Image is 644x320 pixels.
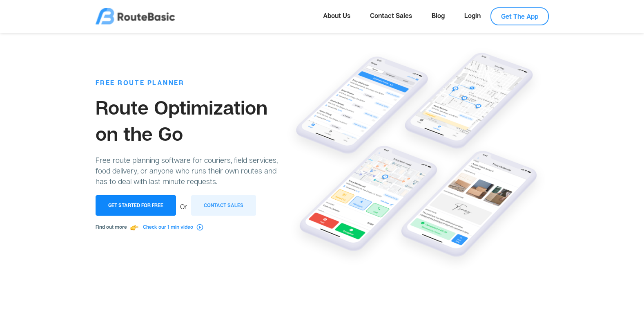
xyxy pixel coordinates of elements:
a: Contact Sales [360,7,422,24]
img: intro.png [284,45,548,273]
img: pointTo.svg [130,223,138,232]
a: About Us [313,7,360,24]
button: Get Started for Free [96,195,176,216]
a: Contact Sales [191,203,256,211]
p: Free route planning software for couriers, field services, food delivery, or anyone who runs thei... [96,155,285,187]
a: Login [455,7,490,24]
a: Get The App [490,7,549,25]
a: Blog [422,7,455,24]
p: FREE ROUTE PLANNER [96,78,285,88]
img: play.svg [196,224,203,231]
h1: Route Optimization on the Go [96,94,285,146]
a: Check our 1 min video [143,224,203,230]
img: logo.png [96,8,175,25]
a: Get Started for Free [96,203,176,211]
span: Or [176,203,191,211]
p: Find out more [96,222,285,232]
button: Contact Sales [191,195,256,216]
